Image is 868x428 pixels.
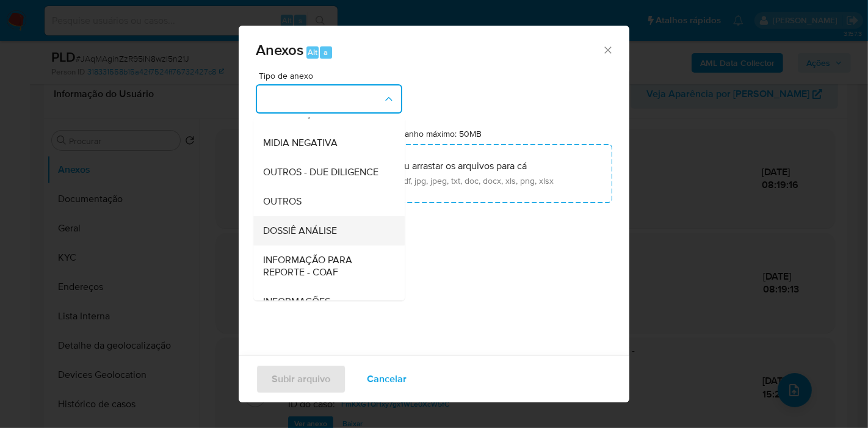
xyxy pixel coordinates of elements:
button: Cancelar [351,365,422,394]
span: Anexos [256,39,303,60]
span: a [324,46,328,58]
span: MIDIA NEGATIVA [263,137,338,149]
span: DOSSIÊ ANÁLISE [263,225,337,237]
span: Cancelar [367,366,407,393]
span: Tipo de anexo [259,71,405,80]
span: INFORMAÇÃO SCREENING [263,107,380,120]
span: OUTROS - DUE DILIGENCE [263,166,378,178]
span: Alt [308,46,317,58]
span: INFORMAÇÃO PARA REPORTE - COAF [263,254,388,278]
label: Tamanho máximo: 50MB [390,128,482,139]
span: OUTROS [263,195,302,208]
button: Fechar [602,44,613,55]
span: INFORMAÇÕES SOCIETÁRIAS [263,296,388,320]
